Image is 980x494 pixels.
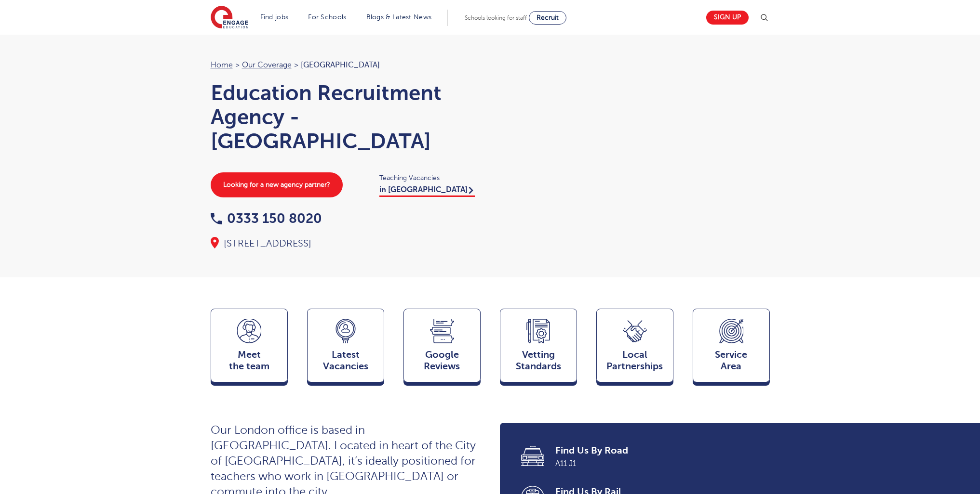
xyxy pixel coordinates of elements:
[211,172,343,197] a: Looking for a new agency partner?
[211,81,481,153] h1: Education Recruitment Agency - [GEOGRAPHIC_DATA]
[706,11,749,25] a: Sign up
[366,13,432,21] a: Blogs & Latest News
[211,237,481,250] div: [STREET_ADDRESS]
[211,211,322,226] a: 0333 150 8020
[698,349,765,372] span: Service Area
[312,349,379,372] span: Latest Vacancies
[596,309,673,387] a: Local Partnerships
[211,61,233,69] a: Home
[465,14,527,21] span: Schools looking for staff
[216,349,282,372] span: Meet the team
[537,14,559,21] span: Recruit
[693,309,770,387] a: ServiceArea
[409,349,475,372] span: Google Reviews
[602,349,668,372] span: Local Partnerships
[242,61,292,69] a: Our coverage
[529,11,566,25] a: Recruit
[211,6,248,30] img: Engage Education
[379,185,475,197] a: in [GEOGRAPHIC_DATA]
[235,61,240,69] span: >
[555,444,756,457] span: Find Us By Road
[505,349,572,372] span: Vetting Standards
[301,61,380,69] span: [GEOGRAPHIC_DATA]
[211,59,481,71] nav: breadcrumb
[379,172,481,183] span: Teaching Vacancies
[555,457,756,470] span: A11 J1
[260,13,289,21] a: Find jobs
[308,13,346,21] a: For Schools
[403,309,481,387] a: GoogleReviews
[294,61,298,69] span: >
[500,309,577,387] a: VettingStandards
[307,309,384,387] a: LatestVacancies
[211,309,288,387] a: Meetthe team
